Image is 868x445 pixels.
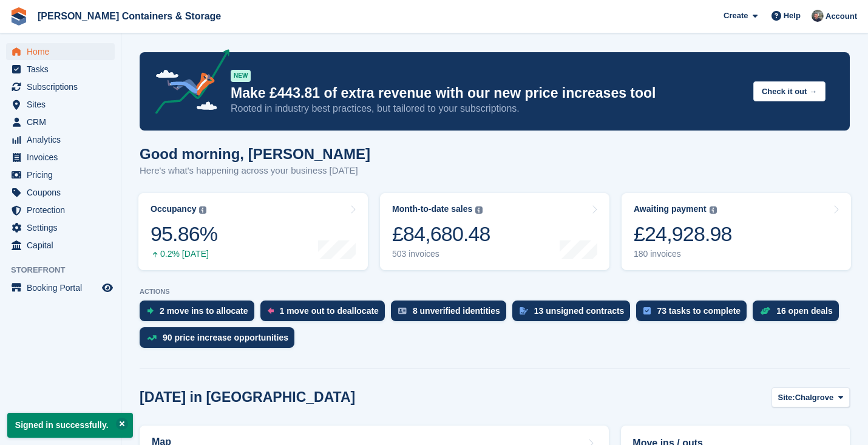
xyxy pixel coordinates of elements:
p: Rooted in industry best practices, but tailored to your subscriptions. [231,102,744,115]
a: 90 price increase opportunities [140,327,300,354]
span: Chalgrove [795,392,834,404]
img: move_ins_to_allocate_icon-fdf77a2bb77ea45bf5b3d319d69a93e2d87916cf1d5bf7949dd705db3b84f3ca.svg [147,307,154,314]
span: Sites [27,96,100,113]
a: [PERSON_NAME] Containers & Storage [33,6,226,26]
span: Subscriptions [27,78,100,95]
div: 73 tasks to complete [657,306,741,316]
a: menu [6,131,115,148]
a: menu [6,219,115,236]
a: 8 unverified identities [391,301,512,327]
a: menu [6,43,115,60]
span: Protection [27,202,100,219]
span: Home [27,43,100,60]
span: Tasks [27,61,100,78]
div: 8 unverified identities [413,306,500,316]
div: 1 move out to deallocate [280,306,379,316]
a: 1 move out to deallocate [260,301,391,327]
a: menu [6,202,115,219]
a: 2 move ins to allocate [140,301,260,327]
a: Preview store [100,280,115,295]
a: menu [6,279,115,296]
span: Settings [27,219,100,236]
img: price_increase_opportunities-93ffe204e8149a01c8c9dc8f82e8f89637d9d84a8eef4429ea346261dce0b2c0.svg [147,335,157,341]
p: Signed in successfully. [7,413,133,438]
div: £24,928.98 [634,222,732,246]
p: Here's what's happening across your business [DATE] [140,164,370,178]
h2: [DATE] in [GEOGRAPHIC_DATA] [140,389,355,406]
div: £84,680.48 [392,222,490,246]
a: menu [6,184,115,201]
div: 0.2% [DATE] [151,249,217,259]
span: Capital [27,237,100,254]
img: task-75834270c22a3079a89374b754ae025e5fb1db73e45f91037f5363f120a921f8.svg [643,307,651,314]
span: Coupons [27,184,100,201]
div: 180 invoices [634,249,732,259]
a: Occupancy 95.86% 0.2% [DATE] [138,193,368,270]
img: move_outs_to_deallocate_icon-f764333ba52eb49d3ac5e1228854f67142a1ed5810a6f6cc68b1a99e826820c5.svg [268,307,274,314]
a: menu [6,78,115,95]
img: price-adjustments-announcement-icon-8257ccfd72463d97f412b2fc003d46551f7dbcb40ab6d574587a9cd5c0d94... [145,49,230,118]
img: icon-info-grey-7440780725fd019a000dd9b08b2336e03edf1995a4989e88bcd33f0948082b44.svg [710,206,717,214]
a: 13 unsigned contracts [512,301,637,327]
span: Analytics [27,131,100,148]
div: NEW [231,70,251,82]
img: icon-info-grey-7440780725fd019a000dd9b08b2336e03edf1995a4989e88bcd33f0948082b44.svg [199,206,206,214]
span: CRM [27,114,100,131]
span: Booking Portal [27,279,100,296]
p: ACTIONS [140,288,850,296]
a: Awaiting payment £24,928.98 180 invoices [622,193,851,270]
div: 503 invoices [392,249,490,259]
div: 16 open deals [776,306,833,316]
div: 13 unsigned contracts [534,306,625,316]
a: menu [6,166,115,183]
span: Help [784,10,801,22]
img: deal-1b604bf984904fb50ccaf53a9ad4b4a5d6e5aea283cecdc64d6e3604feb123c2.svg [760,307,770,315]
span: Create [724,10,748,22]
span: Pricing [27,166,100,183]
span: Invoices [27,149,100,166]
img: verify_identity-adf6edd0f0f0b5bbfe63781bf79b02c33cf7c696d77639b501bdc392416b5a36.svg [398,307,407,314]
span: Site: [778,392,795,404]
a: menu [6,114,115,131]
div: Month-to-date sales [392,204,472,214]
a: Month-to-date sales £84,680.48 503 invoices [380,193,609,270]
a: menu [6,61,115,78]
button: Check it out → [753,81,826,101]
span: Storefront [11,264,121,276]
a: 73 tasks to complete [636,301,753,327]
img: contract_signature_icon-13c848040528278c33f63329250d36e43548de30e8caae1d1a13099fd9432cc5.svg [520,307,528,314]
img: icon-info-grey-7440780725fd019a000dd9b08b2336e03edf1995a4989e88bcd33f0948082b44.svg [475,206,483,214]
p: Make £443.81 of extra revenue with our new price increases tool [231,84,744,102]
span: Account [826,10,857,22]
a: 16 open deals [753,301,845,327]
a: menu [6,149,115,166]
h1: Good morning, [PERSON_NAME] [140,146,370,162]
img: Adam Greenhalgh [812,10,824,22]
a: menu [6,96,115,113]
div: Awaiting payment [634,204,707,214]
div: Occupancy [151,204,196,214]
div: 95.86% [151,222,217,246]
a: menu [6,237,115,254]
div: 2 move ins to allocate [160,306,248,316]
img: stora-icon-8386f47178a22dfd0bd8f6a31ec36ba5ce8667c1dd55bd0f319d3a0aa187defe.svg [10,7,28,25]
button: Site: Chalgrove [771,387,850,407]
div: 90 price increase opportunities [163,333,288,342]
